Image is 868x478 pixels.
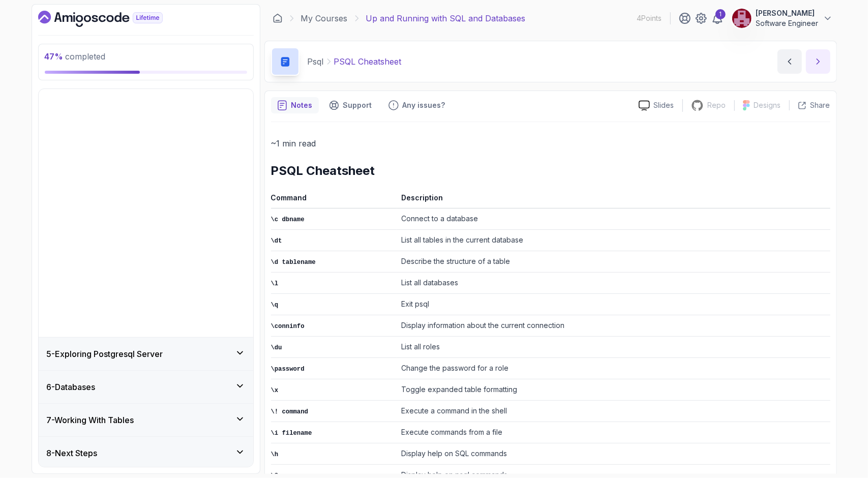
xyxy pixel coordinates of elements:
[397,191,830,208] th: Description
[397,208,830,230] td: Connect to a database
[397,251,830,273] td: Describe the structure of a table
[382,97,452,113] button: Feedback button
[38,11,186,27] a: Dashboard
[397,315,830,337] td: Display information about the current connection
[271,451,279,458] code: \h
[47,414,134,426] h3: 7 - Working With Tables
[271,259,316,266] code: \d tablename
[271,237,282,245] code: \dt
[271,191,398,208] th: Command
[271,323,305,330] code: \conninfo
[711,12,724,24] a: 1
[756,8,819,18] p: [PERSON_NAME]
[343,100,372,110] p: Support
[45,51,64,62] span: 47 %
[271,387,279,394] code: \x
[806,49,830,74] button: next content
[291,100,313,110] p: Notes
[271,366,305,373] code: \password
[637,13,662,23] p: 4 Points
[754,100,781,110] p: Designs
[271,97,319,113] button: notes button
[334,55,402,68] p: PSQL Cheatsheet
[397,422,830,443] td: Execute commands from a file
[811,100,830,110] p: Share
[271,408,309,415] code: \! command
[273,13,283,23] a: Dashboard
[366,12,526,24] p: Up and Running with SQL and Databases
[732,8,833,28] button: user profile image[PERSON_NAME]Software Engineer
[271,280,279,287] code: \l
[397,443,830,465] td: Display help on SQL commands
[271,430,312,437] code: \i filename
[39,404,253,436] button: 7-Working With Tables
[397,358,830,379] td: Change the password for a role
[397,379,830,401] td: Toggle expanded table formatting
[301,12,348,24] a: My Courses
[631,100,682,111] a: Slides
[47,348,163,360] h3: 5 - Exploring Postgresql Server
[397,337,830,358] td: List all roles
[708,100,726,110] p: Repo
[45,51,106,62] span: completed
[39,437,253,469] button: 8-Next Steps
[271,344,282,351] code: \du
[271,136,830,151] p: ~1 min read
[39,371,253,403] button: 6-Databases
[397,273,830,294] td: List all databases
[271,163,830,179] h2: PSQL Cheatsheet
[403,100,445,110] p: Any issues?
[47,447,98,459] h3: 8 - Next Steps
[756,18,819,28] p: Software Engineer
[777,49,802,74] button: previous content
[397,294,830,315] td: Exit psql
[271,302,279,309] code: \q
[39,338,253,370] button: 5-Exploring Postgresql Server
[397,230,830,251] td: List all tables in the current database
[308,55,324,68] p: Psql
[654,100,674,110] p: Slides
[47,381,96,393] h3: 6 - Databases
[271,216,305,223] code: \c dbname
[789,100,830,110] button: Share
[732,9,752,28] img: user profile image
[323,97,378,113] button: Support button
[715,9,726,19] div: 1
[397,401,830,422] td: Execute a command in the shell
